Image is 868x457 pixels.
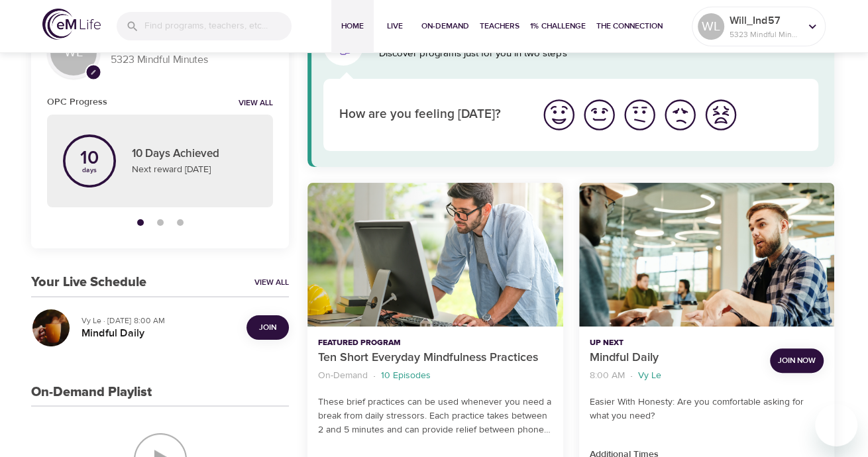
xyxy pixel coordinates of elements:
[778,354,816,368] span: Join Now
[421,19,469,33] span: On-Demand
[622,97,658,133] img: ok
[530,19,586,33] span: 1% Challenge
[318,369,368,383] p: On-Demand
[539,95,579,135] button: I'm feeling great
[590,349,759,367] p: Mindful Daily
[730,28,800,40] p: 5323 Mindful Minutes
[541,97,577,133] img: great
[590,337,759,349] p: Up Next
[132,146,257,163] p: 10 Days Achieved
[111,52,273,68] p: 5323 Mindful Minutes
[815,404,857,446] iframe: Button to launch messaging window
[596,19,663,33] span: The Connection
[339,105,523,125] p: How are you feeling [DATE]?
[373,367,376,385] li: ·
[698,13,724,40] div: WL
[379,19,411,33] span: Live
[590,367,759,385] nav: breadcrumb
[47,95,107,109] h6: OPC Progress
[662,97,698,133] img: bad
[81,315,236,327] p: Vy Le · [DATE] 8:00 AM
[42,9,101,40] img: logo
[379,46,818,62] p: Discover programs just for you in two steps
[638,369,661,383] p: Vy Le
[579,95,620,135] button: I'm feeling good
[254,277,289,288] a: View All
[770,348,824,373] button: Join Now
[590,369,625,383] p: 8:00 AM
[144,12,292,40] input: Find programs, teachers, etc...
[590,395,824,423] p: Easier With Honesty: Are you comfortable asking for what you need?
[579,183,834,327] button: Mindful Daily
[620,95,660,135] button: I'm feeling ok
[132,163,257,177] p: Next reward [DATE]
[700,95,741,135] button: I'm feeling worst
[246,315,289,340] button: Join
[318,337,552,349] p: Featured Program
[80,168,99,173] p: days
[307,183,563,327] button: Ten Short Everyday Mindfulness Practices
[259,321,276,334] span: Join
[730,13,800,28] p: Will_Ind57
[630,367,633,385] li: ·
[80,149,99,168] p: 10
[381,369,431,383] p: 10 Episodes
[660,95,700,135] button: I'm feeling bad
[318,367,552,385] nav: breadcrumb
[581,97,618,133] img: good
[318,395,552,437] p: These brief practices can be used whenever you need a break from daily stressors. Each practice t...
[337,19,368,33] span: Home
[702,97,739,133] img: worst
[31,275,146,290] h3: Your Live Schedule
[318,349,552,367] p: Ten Short Everyday Mindfulness Practices
[81,327,236,340] h5: Mindful Daily
[480,19,519,33] span: Teachers
[31,385,152,400] h3: On-Demand Playlist
[239,98,273,109] a: View all notifications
